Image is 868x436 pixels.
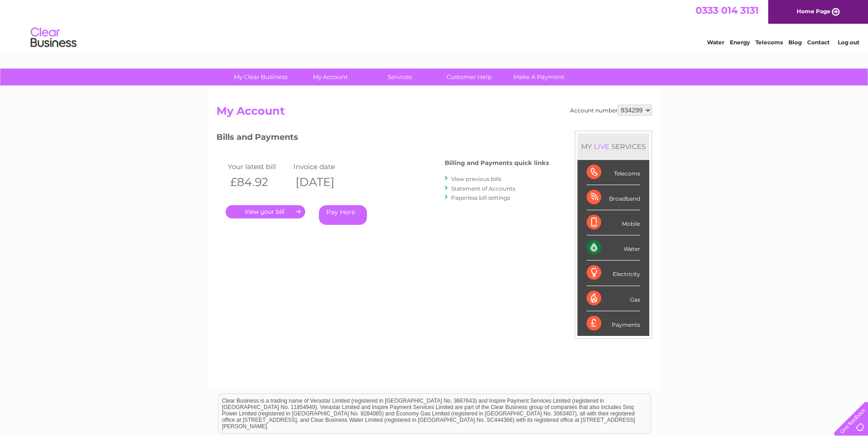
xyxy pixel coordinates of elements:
[570,105,652,116] div: Account number
[587,185,640,210] div: Broadband
[216,131,549,147] h3: Bills and Payments
[291,160,357,173] td: Invoice date
[319,205,367,225] a: Pay Here
[291,173,357,191] th: [DATE]
[587,261,640,286] div: Electricity
[788,39,802,46] a: Blog
[216,105,652,122] h2: My Account
[587,235,640,261] div: Water
[226,160,291,173] td: Your latest bill
[587,286,640,311] div: Gas
[707,39,724,46] a: Water
[695,5,759,16] a: 0333 014 3131
[577,133,649,160] div: MY SERVICES
[501,69,577,85] a: Make A Payment
[451,175,501,182] a: View previous bills
[292,69,368,85] a: My Account
[226,205,305,218] a: .
[755,39,783,46] a: Telecoms
[218,5,651,44] div: Clear Business is a trading name of Verastar Limited (registered in [GEOGRAPHIC_DATA] No. 3667643...
[592,142,611,151] div: LIVE
[431,69,507,85] a: Customer Help
[451,185,515,192] a: Statement of Accounts
[807,39,830,46] a: Contact
[362,69,437,85] a: Services
[838,39,859,46] a: Log out
[730,39,750,46] a: Energy
[451,194,510,201] a: Paperless bill settings
[445,160,549,166] h4: Billing and Payments quick links
[223,69,298,85] a: My Clear Business
[30,24,77,52] img: logo.png
[587,311,640,336] div: Payments
[226,173,291,191] th: £84.92
[587,160,640,185] div: Telecoms
[587,210,640,235] div: Mobile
